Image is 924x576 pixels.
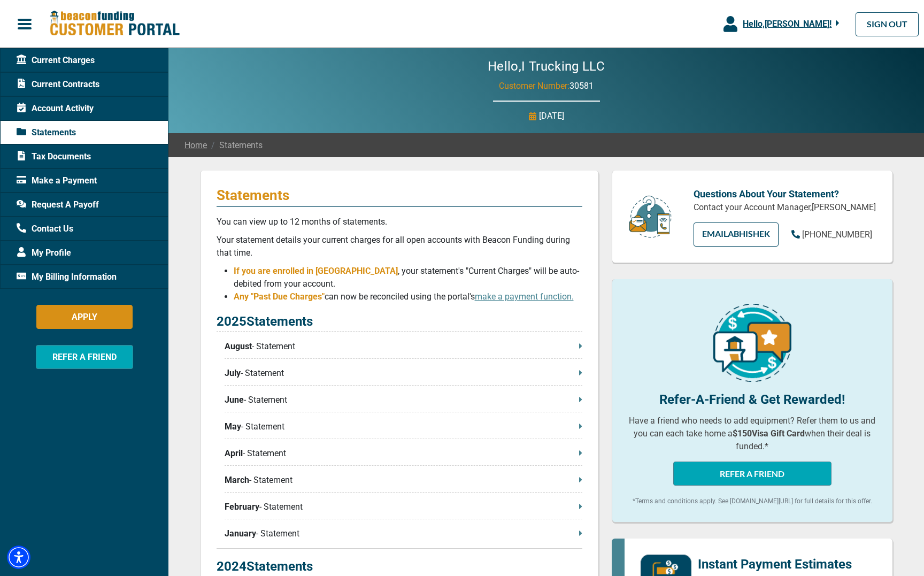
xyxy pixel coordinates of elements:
span: Request A Payoff [17,198,99,211]
p: - Statement [225,527,582,540]
p: - Statement [225,474,582,487]
span: My Billing Information [17,271,117,283]
p: You can view up to 12 months of statements. [217,216,582,228]
a: Home [184,139,207,152]
span: Current Charges [17,54,95,67]
img: Beacon Funding Customer Portal Logo [49,10,180,37]
a: SIGN OUT [856,12,919,36]
p: Questions About Your Statement? [694,187,876,201]
p: Statements [217,187,582,204]
img: refer-a-friend-icon.png [713,304,791,382]
span: April [225,447,243,460]
span: can now be reconciled using the portal's [325,291,574,302]
button: REFER A FRIEND [673,462,831,486]
span: Make a Payment [17,174,97,187]
a: make a payment function. [475,291,574,302]
p: - Statement [225,501,582,513]
p: 2025 Statements [217,312,582,332]
span: 30581 [569,81,594,91]
span: Tax Documents [17,150,91,163]
span: March [225,474,249,487]
span: Current Contracts [17,78,99,91]
h2: Hello, I Trucking LLC [456,59,637,74]
span: Customer Number: [499,81,569,91]
p: Have a friend who needs to add equipment? Refer them to us and you can each take home a when thei... [628,414,876,453]
span: [PHONE_NUMBER] [802,229,872,240]
span: August [225,340,252,353]
p: - Statement [225,394,582,406]
p: - Statement [225,340,582,353]
p: Refer-A-Friend & Get Rewarded! [628,390,876,409]
span: June [225,394,244,406]
a: EMAILAbhishek [694,222,779,247]
span: Statements [17,126,76,139]
button: REFER A FRIEND [36,345,133,369]
span: May [225,420,241,433]
button: APPLY [36,305,133,329]
span: July [225,367,241,380]
p: - Statement [225,447,582,460]
span: Hello, [PERSON_NAME] ! [743,19,831,29]
p: [DATE] [539,110,564,122]
p: Your statement details your current charges for all open accounts with Beacon Funding during that... [217,234,582,259]
p: *Terms and conditions apply. See [DOMAIN_NAME][URL] for full details for this offer. [628,496,876,506]
a: [PHONE_NUMBER] [791,228,872,241]
b: $150 Visa Gift Card [733,428,805,439]
p: Contact your Account Manager, [PERSON_NAME] [694,201,876,214]
p: - Statement [225,420,582,433]
span: , your statement's "Current Charges" will be auto-debited from your account. [234,266,579,289]
span: Statements [207,139,263,152]
span: Any "Past Due Charges" [234,291,325,302]
p: - Statement [225,367,582,380]
span: My Profile [17,247,71,259]
span: January [225,527,256,540]
img: customer-service.png [626,195,674,239]
span: If you are enrolled in [GEOGRAPHIC_DATA] [234,266,398,276]
span: Contact Us [17,222,73,235]
p: Instant Payment Estimates [698,555,852,574]
span: February [225,501,259,513]
span: Account Activity [17,102,94,115]
div: Accessibility Menu [7,546,30,569]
